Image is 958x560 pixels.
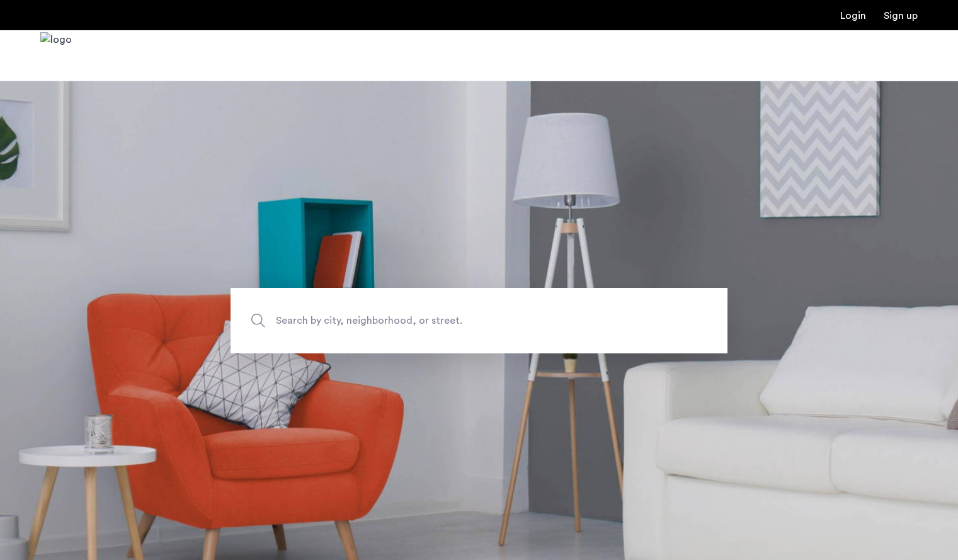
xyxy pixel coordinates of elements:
[231,288,727,353] input: Apartment Search
[40,32,72,79] a: Cazamio Logo
[40,32,72,79] img: logo
[276,312,624,329] span: Search by city, neighborhood, or street.
[884,11,918,21] a: Registration
[840,11,866,21] a: Login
